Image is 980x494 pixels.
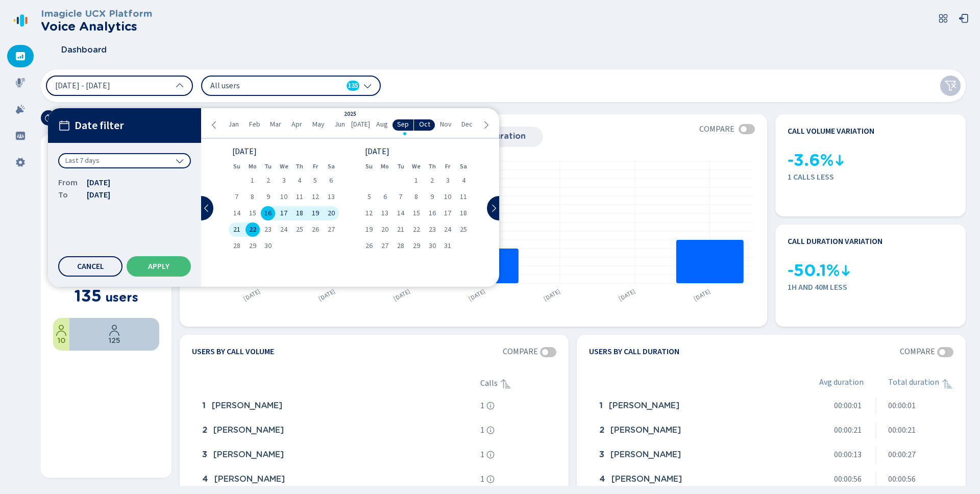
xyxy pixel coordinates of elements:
div: Groups [7,125,34,147]
div: Sun Oct 12 2025 [361,206,377,220]
div: Mon Sep 29 2025 [244,239,260,253]
div: Sun Sep 28 2025 [229,239,244,253]
span: 4 [298,177,301,184]
div: Dashboard [7,45,34,67]
span: Oct [419,120,430,129]
div: Thu Sep 04 2025 [292,174,308,188]
button: [DATE] - [DATE] [46,76,193,96]
div: Sun Oct 19 2025 [361,223,377,237]
svg: funnel-disabled [944,80,957,92]
button: Apply [127,256,191,277]
div: Sun Oct 26 2025 [361,239,377,253]
span: 3 [282,177,286,184]
abbr: Monday [381,163,389,170]
abbr: Tuesday [264,163,272,170]
button: Cancel [58,256,122,277]
div: Wed Sep 03 2025 [276,174,292,188]
div: Wed Oct 22 2025 [408,223,424,237]
span: 30 [264,242,272,250]
div: Wed Oct 29 2025 [408,239,424,253]
div: Sun Sep 07 2025 [229,190,244,204]
span: 8 [251,193,254,201]
span: 6 [329,177,333,184]
span: 9 [430,193,434,201]
div: Thu Sep 18 2025 [292,206,308,220]
span: 11 [296,193,303,201]
svg: box-arrow-left [959,13,969,23]
span: 1 [414,177,418,184]
span: 16 [264,210,272,217]
span: Feb [249,120,260,129]
abbr: Monday [249,163,257,170]
div: Alarms [7,98,34,120]
div: Sat Oct 11 2025 [456,190,472,204]
svg: chevron-right [489,204,498,212]
span: 18 [296,210,303,217]
span: 22 [413,226,420,233]
div: Thu Oct 30 2025 [424,239,440,253]
span: 29 [249,242,256,250]
div: Thu Oct 16 2025 [424,206,440,220]
span: Nov [440,120,452,129]
span: 11 [460,193,467,201]
div: Tue Oct 07 2025 [393,190,409,204]
div: Thu Oct 02 2025 [424,174,440,188]
div: Settings [7,151,34,174]
h2: Voice Analytics [41,19,152,34]
svg: chevron-down [176,157,184,165]
span: 24 [444,226,451,233]
div: Sat Sep 20 2025 [323,206,339,220]
span: Apply [148,262,169,270]
span: 27 [328,226,335,233]
abbr: Thursday [428,163,436,170]
span: Cancel [77,262,104,270]
span: [DATE] [351,120,370,129]
span: 26 [365,242,373,250]
span: 17 [444,210,451,217]
span: All users [210,80,328,91]
div: Mon Oct 20 2025 [377,223,393,237]
div: Thu Oct 23 2025 [424,223,440,237]
abbr: Thursday [296,163,303,170]
span: Mar [270,120,281,129]
span: 5 [313,177,317,184]
span: 23 [429,226,436,233]
div: Mon Oct 27 2025 [377,239,393,253]
span: Dashboard [61,45,107,55]
span: 3 [446,177,450,184]
span: 17 [280,210,287,217]
div: Fri Oct 17 2025 [440,206,456,220]
span: 13 [328,193,335,201]
span: Jun [334,120,345,129]
div: Sat Oct 25 2025 [456,223,472,237]
div: Thu Sep 11 2025 [292,190,308,204]
div: Wed Sep 10 2025 [276,190,292,204]
svg: chevron-left [210,121,218,129]
span: To [58,189,79,201]
div: Tue Oct 14 2025 [393,206,409,220]
span: 21 [233,226,240,233]
div: Fri Sep 05 2025 [307,174,323,188]
div: Recordings [7,71,34,94]
svg: chevron-left [203,204,211,212]
span: 27 [381,242,388,250]
div: Tue Sep 09 2025 [260,190,276,204]
svg: alarm-filled [15,104,26,114]
div: 2025 [344,111,356,118]
div: Wed Sep 24 2025 [276,223,292,237]
div: Mon Sep 15 2025 [244,206,260,220]
span: 15 [249,210,256,217]
span: 10 [444,193,451,201]
div: [DATE] [232,148,335,155]
div: Fri Sep 19 2025 [307,206,323,220]
span: 5 [367,193,371,201]
span: 31 [444,242,451,250]
div: Tue Sep 16 2025 [260,206,276,220]
span: 30 [429,242,436,250]
span: May [312,120,325,129]
abbr: Tuesday [397,163,404,170]
span: 10 [280,193,287,201]
span: 16 [429,210,436,217]
div: Mon Sep 01 2025 [244,174,260,188]
div: Mon Sep 22 2025 [244,223,260,237]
